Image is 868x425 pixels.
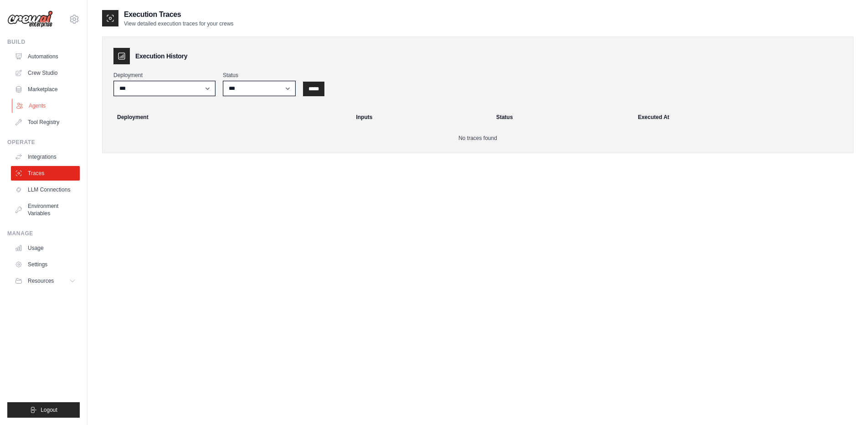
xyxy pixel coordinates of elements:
[124,20,234,27] p: View detailed execution traces for your crews
[113,135,842,142] p: No traces found
[135,52,187,61] h3: Execution History
[11,166,80,181] a: Traces
[491,107,632,127] th: Status
[7,139,80,146] div: Operate
[11,241,80,255] a: Usage
[11,182,80,197] a: LLM Connections
[41,406,57,414] span: Logout
[28,277,54,285] span: Resources
[632,107,849,127] th: Executed At
[11,199,80,221] a: Environment Variables
[11,257,80,272] a: Settings
[11,66,80,80] a: Crew Studio
[223,72,296,79] label: Status
[11,115,80,130] a: Tool Registry
[11,49,80,64] a: Automations
[350,107,490,127] th: Inputs
[7,10,53,28] img: Logo
[113,72,216,79] label: Deployment
[7,230,80,237] div: Manage
[11,274,80,288] button: Resources
[7,38,80,46] div: Build
[7,402,80,418] button: Logout
[12,98,81,113] a: Agents
[11,82,80,97] a: Marketplace
[106,107,350,127] th: Deployment
[11,150,80,164] a: Integrations
[124,9,234,20] h2: Execution Traces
